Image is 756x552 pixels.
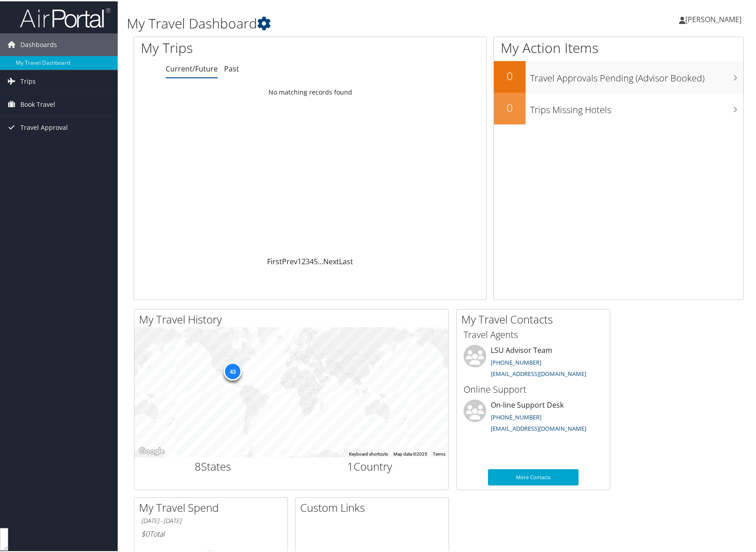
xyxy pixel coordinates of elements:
button: Keyboard shortcuts [349,450,388,456]
img: Google [137,444,167,456]
span: 8 [195,457,201,472]
span: Travel Approval [20,115,68,138]
a: [EMAIL_ADDRESS][DOMAIN_NAME] [491,423,586,431]
h3: Travel Agents [464,327,603,340]
a: Open this area in Google Maps (opens a new window) [137,444,167,456]
a: 5 [314,255,318,265]
a: 0Travel Approvals Pending (Advisor Booked) [494,60,743,91]
span: Trips [20,69,36,91]
h3: Travel Approvals Pending (Advisor Booked) [530,66,743,83]
h1: My Action Items [494,37,743,56]
td: No matching records found [134,83,486,99]
a: Terms (opens in new tab) [433,450,445,455]
h3: Trips Missing Hotels [530,98,743,115]
a: 1 [297,255,301,265]
a: 4 [310,255,314,265]
h2: 0 [494,67,526,82]
a: [PHONE_NUMBER] [491,357,541,365]
li: On-line Support Desk [459,398,608,435]
a: More Contacts [488,468,579,484]
span: Map data ©2025 [393,450,427,455]
span: … [318,255,323,265]
span: 1 [347,457,354,472]
a: Current/Future [166,62,218,72]
h2: My Travel Spend [139,499,287,514]
a: 0Trips Missing Hotels [494,91,743,123]
h6: [DATE] - [DATE] [141,515,281,524]
div: 43 [224,361,242,379]
img: airportal-logo.png [20,6,110,27]
a: Past [224,62,239,72]
span: Dashboards [20,32,57,55]
a: [EMAIL_ADDRESS][DOMAIN_NAME] [491,368,586,376]
h1: My Travel Dashboard [127,13,543,32]
a: 3 [306,255,310,265]
a: Last [339,255,353,265]
a: First [267,255,282,265]
h2: My Travel Contacts [461,310,610,326]
a: Prev [282,255,297,265]
a: 2 [301,255,306,265]
h2: Custom Links [300,499,449,514]
a: [PERSON_NAME] [679,5,751,32]
span: [PERSON_NAME] [685,13,742,23]
h2: Country [298,457,442,473]
h2: 0 [494,99,526,114]
h1: My Trips [141,37,333,56]
h2: States [141,457,285,473]
a: [PHONE_NUMBER] [491,412,541,420]
a: Next [323,255,339,265]
h6: Total [141,528,281,538]
span: $0 [141,528,149,538]
h3: Online Support [464,382,603,395]
h2: My Travel History [139,310,448,326]
li: LSU Advisor Team [459,343,608,381]
span: Book Travel [20,92,55,114]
